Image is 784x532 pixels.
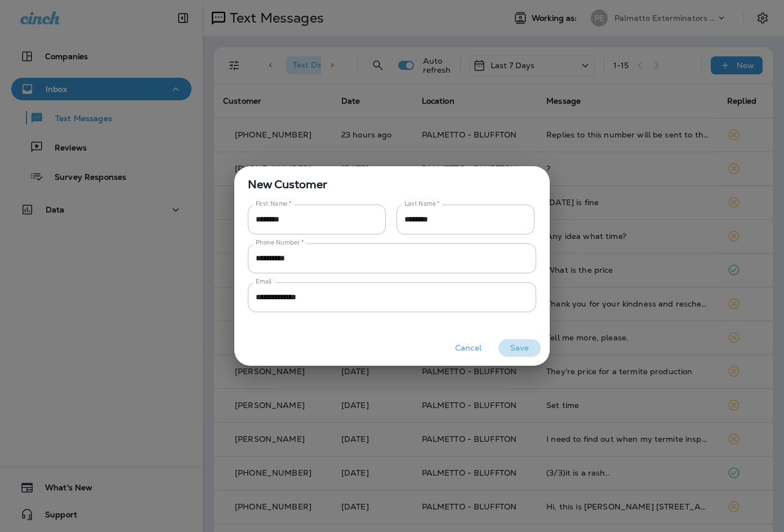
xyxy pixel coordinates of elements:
[256,277,271,286] label: Email
[404,200,440,208] label: Last Name
[234,166,550,193] span: New Customer
[256,200,292,208] label: First Name
[256,238,304,247] label: Phone Number
[447,339,489,357] button: Cancel
[498,339,541,357] button: Save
